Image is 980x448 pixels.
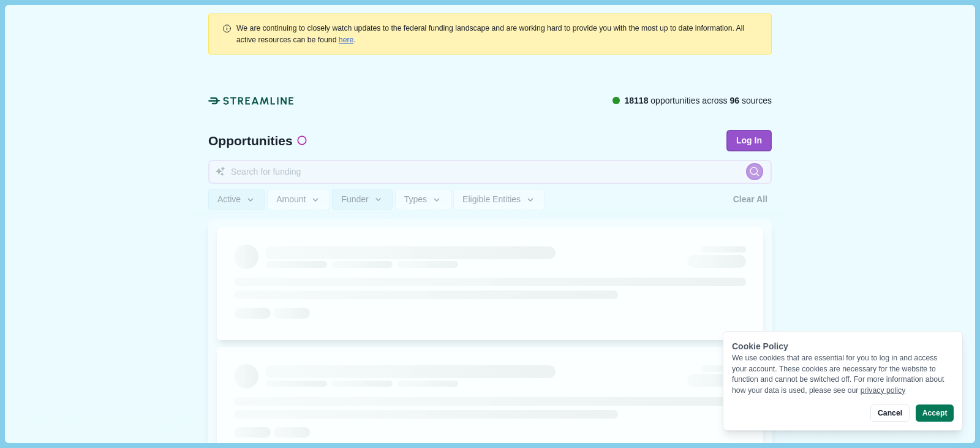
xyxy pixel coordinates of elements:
button: Active [208,189,265,210]
input: Search for funding [208,160,772,184]
button: Cancel [870,404,909,422]
div: . [236,23,758,45]
span: Funder [341,194,368,205]
span: Eligible Entities [462,194,521,205]
span: opportunities across sources [624,94,772,107]
span: Active [217,194,241,205]
span: We are continuing to closely watch updates to the federal funding landscape and are working hard ... [236,24,744,44]
button: Log In [726,130,772,151]
span: 96 [730,96,740,105]
span: Types [404,194,427,205]
button: Types [395,189,451,210]
span: Opportunities [208,134,293,147]
button: Clear All [729,189,772,210]
button: Funder [332,189,393,210]
span: Cookie Policy [732,341,788,351]
span: Amount [276,194,306,205]
button: Amount [267,189,330,210]
a: here [339,36,354,44]
a: privacy policy [861,386,906,395]
button: Accept [916,404,954,422]
div: We use cookies that are essential for you to log in and access your account. These cookies are ne... [732,353,954,396]
button: Eligible Entities [453,189,545,210]
span: 18118 [624,96,648,105]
